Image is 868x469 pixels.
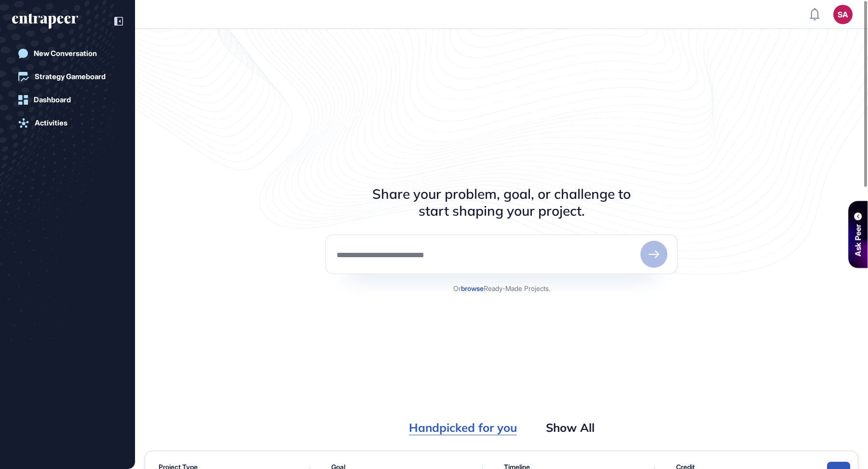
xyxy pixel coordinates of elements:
div: Ask Peer [852,224,864,257]
button: SA [833,5,853,24]
div: Handpicked for you [409,421,517,435]
div: New Conversation [34,49,97,58]
a: Strategy Gameboard [12,67,123,86]
div: Show All [546,421,595,435]
div: entrapeer-logo [12,14,78,29]
a: New Conversation [12,44,123,63]
h3: Share your problem, goal, or challenge to start shaping your project. [372,185,631,219]
div: Dashboard [34,96,71,104]
div: Strategy Gameboard [35,72,106,81]
div: Activities [35,119,68,127]
strong: browse [461,284,484,292]
a: Activities [12,113,123,133]
a: Dashboard [12,90,123,110]
p: Or Ready-Made Projects. [453,284,550,293]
